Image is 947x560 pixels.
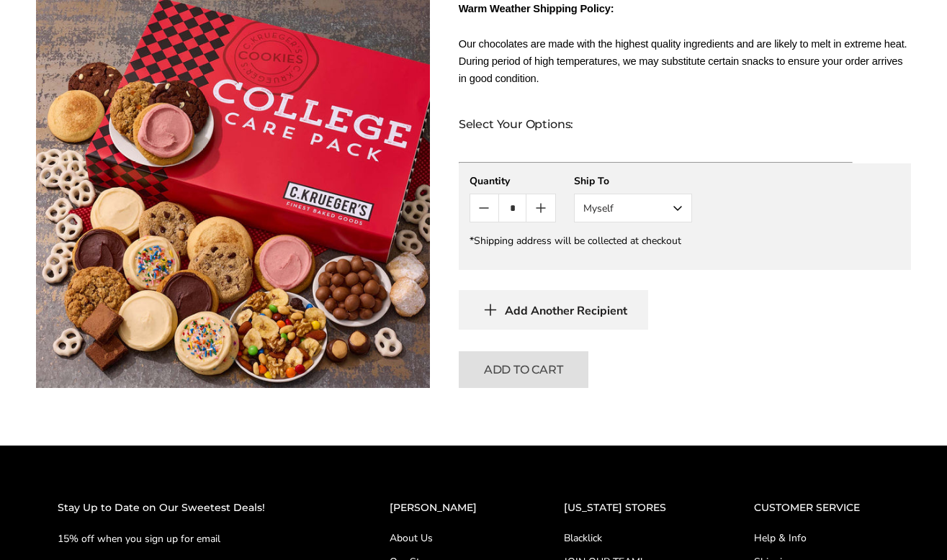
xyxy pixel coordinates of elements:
h2: CUSTOMER SERVICE [754,500,889,516]
div: Ship To [574,174,692,188]
button: Add Another Recipient [459,290,648,330]
button: Count minus [470,194,498,222]
p: 15% off when you sign up for email [58,530,332,547]
a: Blacklick [564,530,696,546]
h2: [US_STATE] STORES [564,500,696,516]
div: Select Your Options: [459,116,911,133]
input: Quantity [498,194,526,222]
span: Warm Weather Shipping Policy: [459,3,614,14]
a: Help & Info [754,530,889,546]
gfm-form: New recipient [459,163,911,270]
h2: [PERSON_NAME] [390,500,506,516]
h2: Stay Up to Date on Our Sweetest Deals! [58,500,332,516]
div: Quantity [470,174,556,188]
button: Count plus [526,194,555,222]
button: Add To Cart [459,351,588,388]
a: About Us [390,530,506,546]
span: Our chocolates are made with the highest quality ingredients and are likely to melt in extreme he... [459,38,907,84]
button: Myself [574,194,692,222]
div: *Shipping address will be collected at checkout [470,234,900,248]
span: Add Another Recipient [505,304,627,318]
